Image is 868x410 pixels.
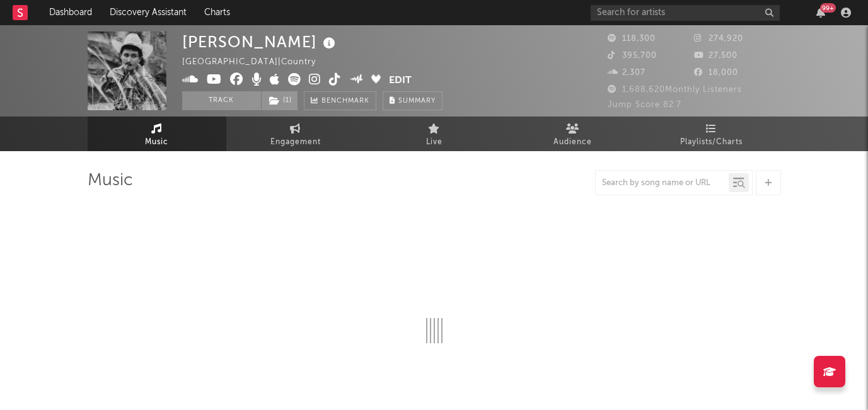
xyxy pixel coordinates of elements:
input: Search by song name or URL [596,178,729,188]
span: Music [145,135,168,150]
button: Summary [383,91,443,110]
a: Live [365,117,504,151]
span: 118,300 [608,35,656,43]
span: Audience [553,135,592,150]
span: Engagement [270,135,321,150]
span: Summary [398,98,436,105]
span: Jump Score: 82.7 [608,101,681,109]
a: Music [88,117,226,151]
div: [GEOGRAPHIC_DATA] | Country [182,55,330,70]
input: Search for artists [591,5,780,21]
button: 99+ [816,8,825,18]
a: Engagement [226,117,365,151]
button: Edit [389,73,412,89]
a: Benchmark [304,91,376,110]
span: 18,000 [694,69,738,77]
span: Live [426,135,443,150]
span: 395,700 [608,52,657,60]
button: (1) [262,91,298,110]
a: Audience [504,117,642,151]
span: Benchmark [321,94,369,109]
span: Playlists/Charts [680,135,743,150]
button: Track [182,91,261,110]
span: 2,307 [608,69,645,77]
div: [PERSON_NAME] [182,31,339,52]
span: 1,688,620 Monthly Listeners [608,86,742,94]
span: ( 1 ) [261,91,298,110]
span: 274,920 [694,35,743,43]
a: Playlists/Charts [642,117,781,151]
span: 27,500 [694,52,738,60]
div: 99 + [820,3,836,13]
